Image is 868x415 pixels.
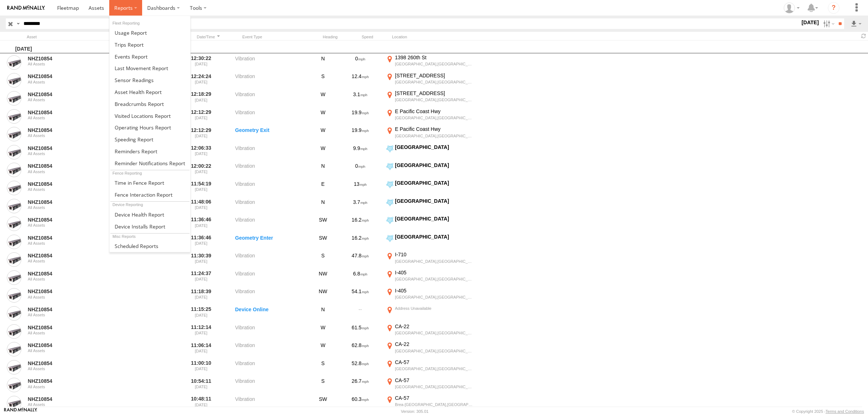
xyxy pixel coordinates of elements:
[110,133,190,145] a: Fleet Speed Report
[395,180,474,186] div: [GEOGRAPHIC_DATA]
[385,162,475,179] label: Click to View Event Location
[859,33,868,39] span: Refresh
[339,359,382,376] div: 52.8
[235,395,307,411] label: Vibration
[339,126,382,142] div: 19.9
[339,341,382,358] div: 62.8
[339,180,382,196] div: 13
[828,2,839,14] i: ?
[395,126,474,132] div: E Pacific Coast Hwy
[4,408,37,415] a: Visit our Website
[395,80,474,85] div: [GEOGRAPHIC_DATA],[GEOGRAPHIC_DATA]
[110,110,190,122] a: Visited Locations Report
[28,55,98,62] a: NHZ10854
[110,39,190,51] a: Trips Report
[781,3,802,13] div: Zulema McIntosch
[310,323,336,340] div: W
[395,323,474,330] div: CA-22
[339,108,382,125] div: 19.9
[235,269,307,286] label: Vibration
[395,348,474,354] div: [GEOGRAPHIC_DATA],[GEOGRAPHIC_DATA]
[187,395,215,411] label: 10:48:11 [DATE]
[110,189,190,201] a: Fence Interaction Report
[339,287,382,304] div: 54.1
[187,305,215,322] label: 11:15:25 [DATE]
[339,198,382,214] div: 3.7
[110,121,190,133] a: Asset Operating Hours Report
[195,34,222,39] div: Click to Sort
[28,367,98,371] div: All Assets
[110,177,190,189] a: Time in Fences Report
[385,72,475,89] label: Click to View Event Location
[310,305,336,322] div: N
[235,305,307,322] label: Device Online
[385,377,475,394] label: Click to View Event Location
[395,61,474,67] div: [GEOGRAPHIC_DATA],[GEOGRAPHIC_DATA]
[28,331,98,335] div: All Assets
[28,324,98,331] a: NHZ10854
[110,240,190,252] a: Scheduled Reports
[385,269,475,286] label: Click to View Event Location
[385,287,475,304] label: Click to View Event Location
[110,86,190,98] a: Asset Health Report
[310,251,336,268] div: S
[395,366,474,371] div: [GEOGRAPHIC_DATA],[GEOGRAPHIC_DATA]
[850,18,862,29] label: Export results as...
[28,151,98,156] div: All Assets
[339,162,382,179] div: 0
[395,330,474,335] div: [GEOGRAPHIC_DATA],[GEOGRAPHIC_DATA]
[385,180,475,196] label: Click to View Event Location
[187,287,215,304] label: 11:18:39 [DATE]
[339,251,382,268] div: 47.8
[385,144,475,161] label: Click to View Event Location
[235,108,307,125] label: Vibration
[310,162,336,179] div: N
[187,72,215,89] label: 12:24:24 [DATE]
[235,180,307,196] label: Vibration
[395,277,474,282] div: [GEOGRAPHIC_DATA],[GEOGRAPHIC_DATA]
[310,90,336,107] div: W
[235,287,307,304] label: Vibration
[187,359,215,376] label: 11:00:10 [DATE]
[187,251,215,268] label: 11:30:39 [DATE]
[792,409,864,414] div: © Copyright 2025 -
[395,133,474,138] div: [GEOGRAPHIC_DATA],[GEOGRAPHIC_DATA]
[187,162,215,179] label: 12:00:22 [DATE]
[395,287,474,294] div: I-405
[28,259,98,263] div: All Assets
[385,54,475,71] label: Click to View Event Location
[395,395,474,401] div: CA-57
[395,108,474,115] div: E Pacific Coast Hwy
[395,162,474,168] div: [GEOGRAPHIC_DATA]
[28,62,98,66] div: All Assets
[187,269,215,286] label: 11:24:37 [DATE]
[310,287,336,304] div: NW
[339,54,382,71] div: 0
[385,215,475,232] label: Click to View Event Location
[401,409,429,414] div: Version: 305.01
[395,115,474,120] div: [GEOGRAPHIC_DATA],[GEOGRAPHIC_DATA]
[110,74,190,86] a: Sensor Readings
[110,62,190,74] a: Last Movement Report
[395,402,474,407] div: Brea-[GEOGRAPHIC_DATA],[GEOGRAPHIC_DATA]
[385,359,475,376] label: Click to View Event Location
[395,295,474,300] div: [GEOGRAPHIC_DATA],[GEOGRAPHIC_DATA]
[310,144,336,161] div: W
[28,360,98,367] a: NHZ10854
[310,108,336,125] div: W
[28,145,98,151] a: NHZ10854
[28,313,98,317] div: All Assets
[820,18,836,29] label: Search Filter Options
[187,126,215,142] label: 12:12:29 [DATE]
[235,144,307,161] label: Vibration
[28,109,98,116] a: NHZ10854
[800,18,820,26] label: [DATE]
[339,323,382,340] div: 61.5
[110,221,190,232] a: Device Installs Report
[28,133,98,138] div: All Assets
[395,215,474,222] div: [GEOGRAPHIC_DATA]
[28,116,98,120] div: All Assets
[28,187,98,192] div: All Assets
[28,199,98,205] a: NHZ10854
[395,90,474,97] div: [STREET_ADDRESS]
